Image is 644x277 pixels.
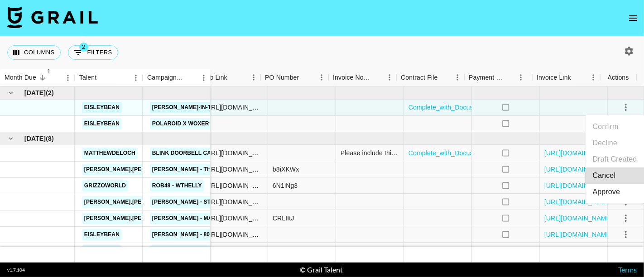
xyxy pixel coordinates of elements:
button: Show filters [68,45,118,60]
div: Campaign (Type) [143,69,211,86]
button: Sort [184,72,197,84]
a: [URL][DOMAIN_NAME] [544,230,613,239]
a: [URL][DOMAIN_NAME] [544,197,613,206]
span: 1 [44,67,53,76]
button: Menu [586,71,600,84]
span: ( 2 ) [46,88,54,97]
a: Polaroid X Woxer Campaign [150,118,243,129]
div: https://www.instagram.com/reel/DPRPflUjqTx/?igsh=MXV4OGlyYTh0N2x3aA%3D%3D [205,197,263,206]
button: open drawer [624,9,642,27]
div: Invoice Link [537,69,571,86]
a: [URL][DOMAIN_NAME] [544,181,613,190]
div: Invoice Link [532,69,600,86]
a: eisleybean [82,102,122,113]
div: CRLIItJ [273,214,294,223]
button: select merge strategy [618,100,634,115]
button: Select columns [7,45,61,60]
button: select merge strategy [618,210,634,226]
button: Sort [370,71,383,84]
div: Actions [608,69,629,86]
div: https://www.tiktok.com/@eisleybean/video/7556715993838472478?_r=1&_t=ZP-90Dq83JmwrH [205,103,263,112]
button: Menu [197,71,211,85]
div: Approve [593,186,620,197]
a: [PERSON_NAME]-in-the-box Monster Munchies [150,102,296,113]
a: grizzoworld [82,180,128,191]
a: [PERSON_NAME] - Make a Baby [150,213,245,224]
span: [DATE] [24,134,46,143]
div: PO Number [265,69,299,86]
div: PO Number [260,69,328,86]
button: Sort [437,71,450,84]
button: Menu [247,71,260,84]
button: hide children [5,132,17,145]
a: [URL][DOMAIN_NAME] [544,246,613,255]
button: Menu [315,71,328,84]
a: [URL][DOMAIN_NAME] [544,214,613,223]
button: Sort [36,72,49,84]
div: Payment Sent [469,69,504,86]
a: [PERSON_NAME] - 808 HYMN [150,229,233,240]
button: Sort [227,71,240,84]
span: ( 8 ) [46,134,54,143]
a: matthewdeloch [82,148,138,159]
button: Sort [299,71,312,84]
a: Complete_with_Docusign_Amazon_Blink_-_IA_-_M.pdf [409,148,568,158]
div: Video Link [197,69,227,86]
button: Menu [61,71,75,85]
a: [PERSON_NAME].[PERSON_NAME] [82,213,181,224]
a: [PERSON_NAME].[PERSON_NAME] [82,164,181,175]
a: Terms [618,265,637,274]
div: Month Due [5,69,36,86]
span: [DATE] [24,88,46,97]
a: little image - Kill The Ghost [150,245,244,257]
div: Contract File [396,69,464,86]
div: https://www.instagram.com/reel/DOhQGxijurT/?igsh=MWE2OHVsNmdrd2E2MQ%3D%3D [205,214,263,223]
a: [URL][DOMAIN_NAME] [544,165,613,174]
a: [URL][DOMAIN_NAME] [544,148,613,158]
div: Invoice Notes [333,69,370,86]
div: https://www.tiktok.com/@eisleybean/video/7555564683005087006 [205,246,263,255]
button: Sort [96,72,109,84]
a: [PERSON_NAME] - Stay [150,196,220,208]
div: https://www.instagram.com/reel/DOGrSuOCBpT/?igsh=MWt5endwZmt2MzV6OQ%3D%3D [205,181,263,190]
a: Blink Doorbell Campaign [150,148,235,159]
a: eisleybean [82,118,122,129]
button: Menu [129,71,143,85]
a: [PERSON_NAME].[PERSON_NAME] [82,196,181,208]
div: https://www.tiktok.com/@matthewdeloch/video/7546736279367453966 [205,148,263,158]
div: 6N1iNg3 [273,181,298,190]
div: Video Link [192,69,260,86]
div: Invoice Notes [328,69,396,86]
img: Grail Talent [7,6,98,28]
span: 2 [79,43,88,52]
button: Menu [383,71,396,84]
div: b8iXKWx [273,165,299,174]
a: [PERSON_NAME] - The Twist (65th Anniversary) [150,164,296,175]
div: v 1.7.104 [7,267,25,273]
button: Sort [571,71,584,84]
button: Menu [514,71,528,84]
div: https://www.tiktok.com/@eisleybean/video/7547882018680392990 [205,230,263,239]
div: Campaign (Type) [147,69,184,86]
a: Complete_with_Docusign_Zoned_-_Jack-in-the-B.pdf [409,103,562,112]
div: Talent [75,69,143,86]
a: eisleybean [82,245,122,257]
button: select merge strategy [618,227,634,242]
div: Contract File [401,69,437,86]
button: Menu [451,71,464,84]
div: Actions [600,69,636,86]
a: eisleybean [82,229,122,240]
div: Payment Sent [464,69,532,86]
button: hide children [5,86,17,99]
div: Talent [79,69,96,86]
button: select merge strategy [618,243,634,258]
div: Please include this opportunity ID on the invoice: OPP ID #007434 [341,148,399,158]
a: ROB49 - WTHELLY [150,180,204,191]
button: Sort [504,71,517,84]
div: https://www.instagram.com/reel/DN8nkAbjio_/?igsh=dmt3bnlhbWdmbDZo [205,165,263,174]
div: © Grail Talent [300,265,343,274]
div: 98406 [273,246,291,255]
